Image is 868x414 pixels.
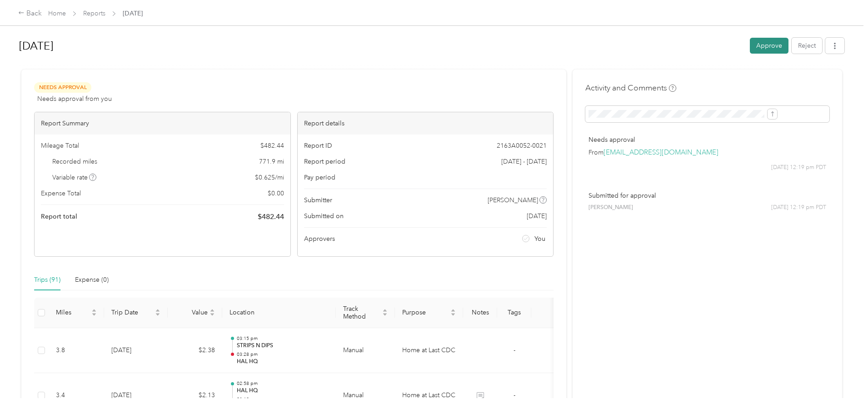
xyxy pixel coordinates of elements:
[771,204,826,212] span: [DATE] 12:19 pm PDT
[527,211,547,221] span: [DATE]
[237,342,329,350] p: STRIPS N DIPS
[237,351,329,358] p: 03:28 pm
[175,309,208,316] span: Value
[304,195,332,205] span: Submitter
[501,157,547,166] span: [DATE] - [DATE]
[589,135,826,145] p: Needs approval
[52,173,97,182] span: Variable rate
[268,189,284,198] span: $ 0.00
[514,346,515,354] span: -
[34,275,60,285] div: Trips (91)
[91,308,97,313] span: caret-up
[336,298,395,328] th: Track Method
[49,328,104,374] td: 3.8
[168,328,222,374] td: $2.38
[41,212,77,221] span: Report total
[104,298,168,328] th: Trip Date
[83,10,105,17] a: Reports
[589,204,633,212] span: [PERSON_NAME]
[259,157,284,166] span: 771.9 mi
[514,391,515,399] span: -
[75,275,109,285] div: Expense (0)
[237,335,329,342] p: 03:15 pm
[210,312,215,317] span: caret-down
[304,234,335,244] span: Approvers
[52,157,97,166] span: Recorded miles
[497,298,531,328] th: Tags
[817,363,868,414] iframe: Everlance-gr Chat Button Frame
[395,328,463,374] td: Home at Last CDC
[258,211,284,222] span: $ 482.44
[237,387,329,395] p: HAL HQ
[56,309,90,316] span: Miles
[91,312,97,317] span: caret-down
[237,358,329,366] p: HAL HQ
[210,308,215,313] span: caret-up
[488,195,538,205] span: [PERSON_NAME]
[792,38,822,54] button: Reject
[260,141,284,150] span: $ 482.44
[123,9,143,18] span: [DATE]
[155,308,160,313] span: caret-up
[463,298,497,328] th: Notes
[450,308,456,313] span: caret-up
[35,112,290,135] div: Report Summary
[41,189,81,198] span: Expense Total
[382,308,388,313] span: caret-up
[304,211,344,221] span: Submitted on
[304,173,335,182] span: Pay period
[402,309,449,316] span: Purpose
[604,148,718,157] a: [EMAIL_ADDRESS][DOMAIN_NAME]
[304,157,345,166] span: Report period
[497,141,547,150] span: 2163A0052-0021
[450,312,456,317] span: caret-down
[104,328,168,374] td: [DATE]
[771,164,826,172] span: [DATE] 12:19 pm PDT
[37,94,112,104] span: Needs approval from you
[168,298,222,328] th: Value
[41,141,79,150] span: Mileage Total
[49,298,104,328] th: Miles
[589,191,826,200] p: Submitted for approval
[237,396,329,403] p: 03:12 pm
[34,82,91,93] span: Needs Approval
[111,309,153,316] span: Trip Date
[336,328,395,374] td: Manual
[304,141,332,150] span: Report ID
[48,10,66,17] a: Home
[19,35,743,57] h1: Aug 2025
[298,112,554,135] div: Report details
[237,380,329,387] p: 02:58 pm
[750,38,788,54] button: Approve
[222,298,336,328] th: Location
[343,305,380,320] span: Track Method
[155,312,160,317] span: caret-down
[382,312,388,317] span: caret-down
[589,148,826,157] p: From
[534,234,545,244] span: You
[18,8,42,19] div: Back
[585,82,676,94] h4: Activity and Comments
[255,173,284,182] span: $ 0.625 / mi
[395,298,463,328] th: Purpose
